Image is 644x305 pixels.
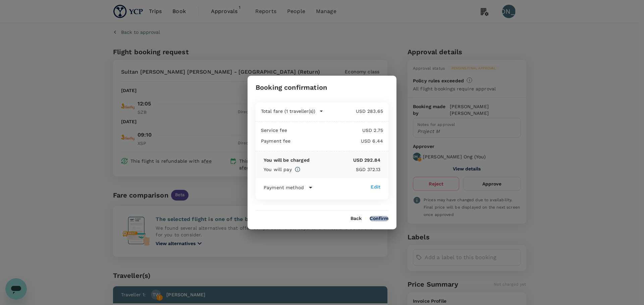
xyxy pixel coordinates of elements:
p: You will pay [264,166,292,173]
p: USD 6.44 [291,138,383,144]
button: Total fare (1 traveller(s)) [261,108,323,115]
p: USD 283.65 [323,108,383,115]
div: Edit [371,183,380,190]
p: SGD 372.13 [301,166,380,173]
p: You will be charged [264,157,310,163]
h3: Booking confirmation [256,84,327,91]
p: Total fare (1 traveller(s)) [261,108,315,115]
p: Payment fee [261,138,291,144]
button: Confirm [370,216,388,221]
p: Payment method [264,184,304,191]
button: Back [351,216,362,221]
p: USD 292.84 [310,157,380,163]
p: USD 2.75 [287,127,383,134]
p: Service fee [261,127,287,134]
